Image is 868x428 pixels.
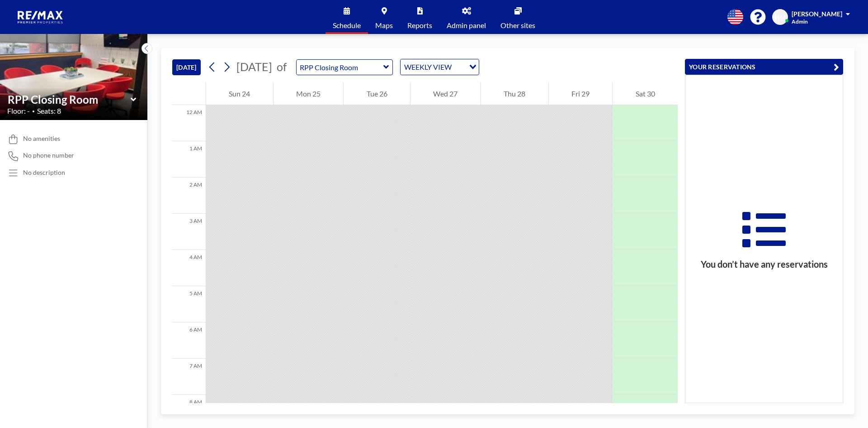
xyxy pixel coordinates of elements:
[447,22,486,29] span: Admin panel
[792,10,842,18] span: [PERSON_NAME]
[7,106,30,115] span: Floor: -
[410,82,481,105] div: Wed 27
[172,178,206,214] div: 2 AM
[500,22,535,29] span: Other sites
[549,82,613,105] div: Fri 29
[402,61,453,73] span: WEEKLY VIEW
[172,359,206,395] div: 7 AM
[8,93,131,106] input: RPP Closing Room
[775,13,786,21] span: HM
[333,22,361,29] span: Schedule
[37,106,61,115] span: Seats: 8
[172,105,206,141] div: 12 AM
[23,151,74,159] span: No phone number
[274,82,344,105] div: Mon 25
[172,322,206,359] div: 6 AM
[297,60,383,75] input: RPP Closing Room
[172,286,206,322] div: 5 AM
[23,168,65,177] div: No description
[172,214,206,250] div: 3 AM
[277,60,287,74] span: of
[172,141,206,178] div: 1 AM
[172,250,206,286] div: 4 AM
[14,8,67,26] img: organization-logo
[613,82,678,105] div: Sat 30
[236,60,272,73] span: [DATE]
[344,82,410,105] div: Tue 26
[407,22,432,29] span: Reports
[481,82,548,105] div: Thu 28
[32,108,35,114] span: •
[206,82,273,105] div: Sun 24
[685,259,843,270] h3: You don’t have any reservations
[685,59,843,75] button: YOUR RESERVATIONS
[401,59,479,75] div: Search for option
[23,135,60,143] span: No amenities
[375,22,393,29] span: Maps
[172,59,201,75] button: [DATE]
[792,18,808,25] span: Admin
[454,61,464,73] input: Search for option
